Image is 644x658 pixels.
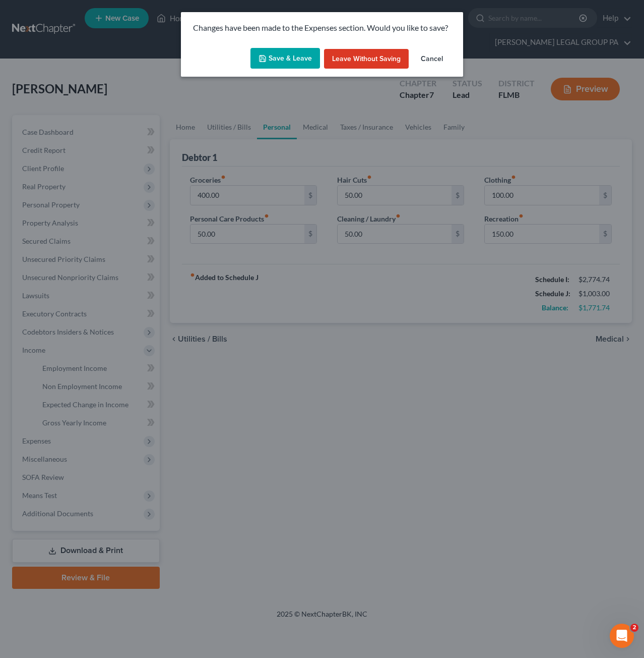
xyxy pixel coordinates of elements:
button: Cancel [413,49,451,69]
span: 2 [630,624,638,632]
button: Leave without Saving [324,49,409,69]
iframe: Intercom live chat [610,624,634,648]
button: Save & Leave [250,48,320,69]
p: Changes have been made to the Expenses section. Would you like to save? [193,22,451,34]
